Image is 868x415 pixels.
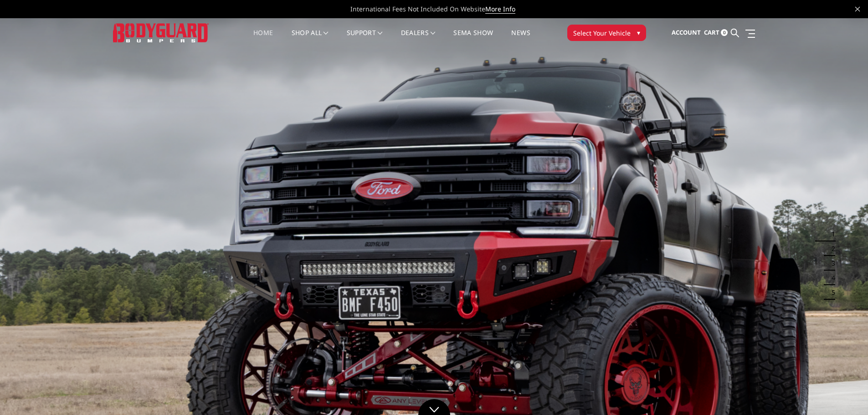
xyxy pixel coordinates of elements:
[826,241,835,256] button: 2 of 5
[704,28,719,36] span: Cart
[567,25,646,41] button: Select Your Vehicle
[485,5,515,14] a: More Info
[253,30,273,47] a: Home
[672,28,701,36] span: Account
[511,30,530,47] a: News
[637,28,640,37] span: ▾
[292,30,329,47] a: shop all
[573,28,631,38] span: Select Your Vehicle
[826,271,835,285] button: 4 of 5
[826,256,835,271] button: 3 of 5
[418,399,450,415] a: Click to Down
[113,23,209,42] img: BODYGUARD BUMPERS
[704,20,728,45] a: Cart 0
[672,20,701,45] a: Account
[347,30,383,47] a: Support
[721,29,728,36] span: 0
[826,285,835,300] button: 5 of 5
[453,30,493,47] a: SEMA Show
[826,227,835,241] button: 1 of 5
[401,30,436,47] a: Dealers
